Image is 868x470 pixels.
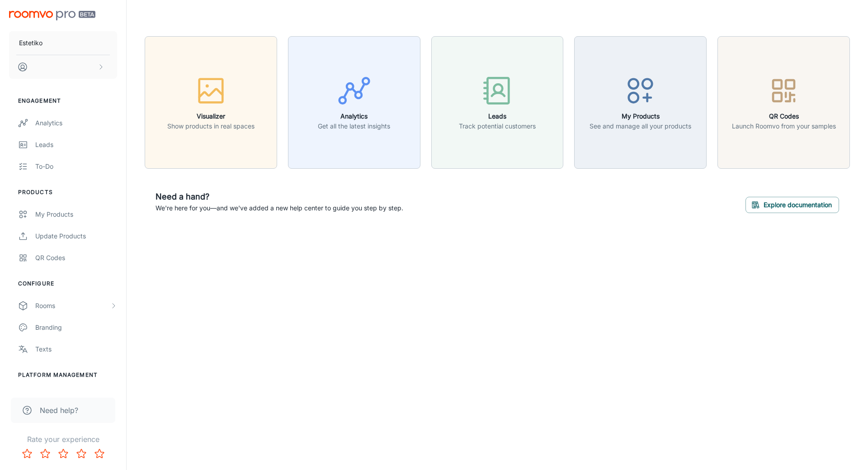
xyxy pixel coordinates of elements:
[35,209,117,219] div: My Products
[459,111,536,121] h6: Leads
[431,97,564,106] a: LeadsTrack potential customers
[431,36,564,169] button: LeadsTrack potential customers
[318,121,390,131] p: Get all the latest insights
[717,36,850,169] button: QR CodesLaunch Roomvo from your samples
[717,97,850,106] a: QR CodesLaunch Roomvo from your samples
[590,111,691,121] h6: My Products
[9,11,95,20] img: Roomvo PRO Beta
[745,199,839,209] a: Explore documentation
[288,97,420,106] a: AnalyticsGet all the latest insights
[732,111,836,121] h6: QR Codes
[35,231,117,241] div: Update Products
[167,111,255,121] h6: Visualizer
[459,121,536,131] p: Track potential customers
[9,31,117,55] button: Estetiko
[35,140,117,150] div: Leads
[590,121,691,131] p: See and manage all your products
[732,121,836,131] p: Launch Roomvo from your samples
[574,36,707,169] button: My ProductsSee and manage all your products
[156,190,403,203] h6: Need a hand?
[167,121,255,131] p: Show products in real spaces
[745,197,839,213] button: Explore documentation
[35,161,117,171] div: To-do
[574,97,707,106] a: My ProductsSee and manage all your products
[318,111,390,121] h6: Analytics
[35,253,117,263] div: QR Codes
[156,203,403,213] p: We're here for you—and we've added a new help center to guide you step by step.
[145,36,277,169] button: VisualizerShow products in real spaces
[35,118,117,128] div: Analytics
[19,38,42,48] p: Estetiko
[288,36,420,169] button: AnalyticsGet all the latest insights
